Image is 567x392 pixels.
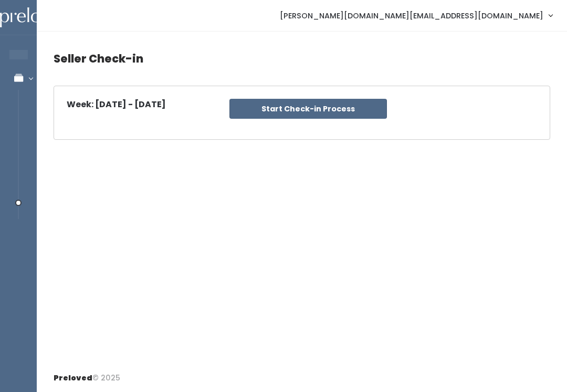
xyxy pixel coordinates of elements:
[67,100,166,109] h5: Week: [DATE] - [DATE]
[54,44,550,73] h4: Seller Check-in
[229,99,387,119] button: Start Check-in Process
[54,364,120,384] div: © 2025
[280,10,543,22] span: [PERSON_NAME][DOMAIN_NAME][EMAIL_ADDRESS][DOMAIN_NAME]
[54,373,92,383] span: Preloved
[269,4,563,27] a: [PERSON_NAME][DOMAIN_NAME][EMAIL_ADDRESS][DOMAIN_NAME]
